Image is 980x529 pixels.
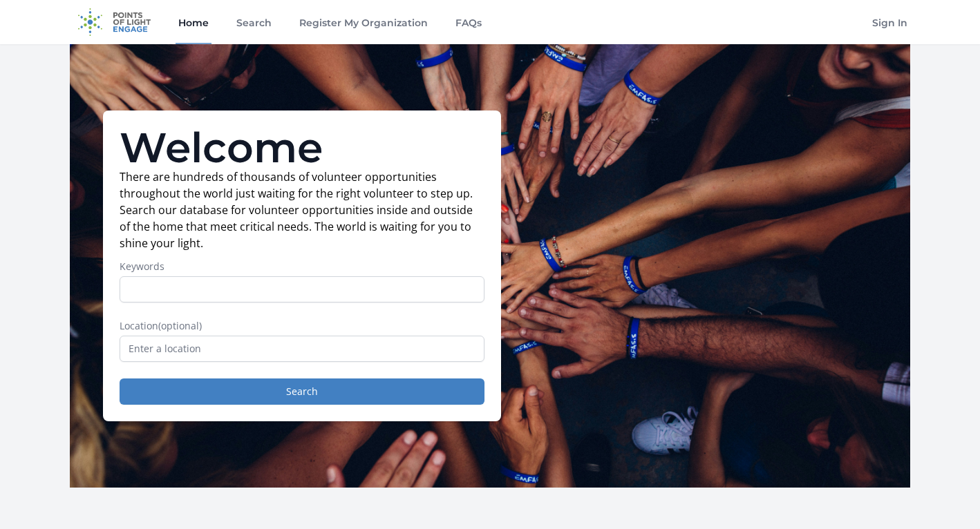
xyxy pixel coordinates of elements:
input: Enter a location [120,336,484,362]
label: Location [120,319,484,333]
h1: Welcome [120,127,484,169]
button: Search [120,378,484,405]
p: There are hundreds of thousands of volunteer opportunities throughout the world just waiting for ... [120,169,484,251]
span: (optional) [158,319,202,332]
label: Keywords [120,260,484,273]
